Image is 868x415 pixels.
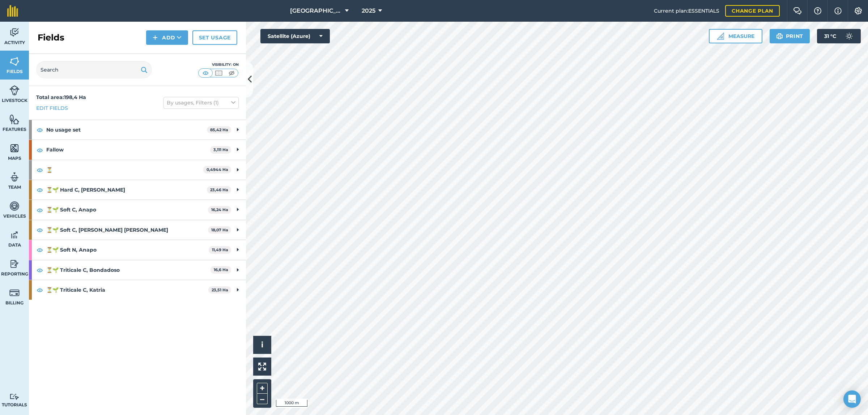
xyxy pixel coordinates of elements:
[46,160,203,180] strong: ⏳
[36,104,68,112] a: Edit fields
[37,166,43,174] img: svg+xml;base64,PHN2ZyB4bWxucz0iaHR0cDovL3d3dy53My5vcmcvMjAwMC9zdmciIHdpZHRoPSIxOCIgaGVpZ2h0PSIyNC...
[212,287,228,292] strong: 23,51 Ha
[29,140,246,159] div: Fallow3,111 Ha
[824,29,836,43] span: 31 ° C
[29,120,246,140] div: No usage set85,42 Ha
[213,147,228,152] strong: 3,111 Ha
[201,69,210,77] img: svg+xml;base64,PHN2ZyB4bWxucz0iaHR0cDovL3d3dy53My5vcmcvMjAwMC9zdmciIHdpZHRoPSI1MCIgaGVpZ2h0PSI0MC...
[253,336,271,354] button: i
[46,260,210,280] strong: ⏳🌱 Triticale C, Bondadoso
[260,29,330,43] button: Satellite (Azure)
[770,29,810,43] button: Print
[29,180,246,200] div: ⏳🌱 Hard C, [PERSON_NAME]23,46 Ha
[29,160,246,180] div: ⏳0,4944 Ha
[36,94,86,100] strong: Total area : 198,4 Ha
[9,201,20,211] img: svg+xml;base64,PD94bWwgdmVyc2lvbj0iMS4wIiBlbmNvZGluZz0idXRmLTgiPz4KPCEtLSBHZW5lcmF0b3I6IEFkb2JlIE...
[214,69,223,77] img: svg+xml;base64,PHN2ZyB4bWxucz0iaHR0cDovL3d3dy53My5vcmcvMjAwMC9zdmciIHdpZHRoPSI1MCIgaGVpZ2h0PSI0MC...
[9,114,20,125] img: svg+xml;base64,PHN2ZyB4bWxucz0iaHR0cDovL3d3dy53My5vcmcvMjAwMC9zdmciIHdpZHRoPSI1NiIgaGVpZ2h0PSI2MC...
[261,340,263,349] span: i
[37,266,43,274] img: svg+xml;base64,PHN2ZyB4bWxucz0iaHR0cDovL3d3dy53My5vcmcvMjAwMC9zdmciIHdpZHRoPSIxOCIgaGVpZ2h0PSIyNC...
[834,7,842,15] img: svg+xml;base64,PHN2ZyB4bWxucz0iaHR0cDovL3d3dy53My5vcmcvMjAwMC9zdmciIHdpZHRoPSIxNyIgaGVpZ2h0PSIxNy...
[37,185,43,194] img: svg+xml;base64,PHN2ZyB4bWxucz0iaHR0cDovL3d3dy53My5vcmcvMjAwMC9zdmciIHdpZHRoPSIxOCIgaGVpZ2h0PSIyNC...
[9,230,20,240] img: svg+xml;base64,PD94bWwgdmVyc2lvbj0iMS4wIiBlbmNvZGluZz0idXRmLTgiPz4KPCEtLSBHZW5lcmF0b3I6IEFkb2JlIE...
[153,33,158,42] img: svg+xml;base64,PHN2ZyB4bWxucz0iaHR0cDovL3d3dy53My5vcmcvMjAwMC9zdmciIHdpZHRoPSIxNCIgaGVpZ2h0PSIyNC...
[362,7,375,15] span: 2025
[37,146,43,154] img: svg+xml;base64,PHN2ZyB4bWxucz0iaHR0cDovL3d3dy53My5vcmcvMjAwMC9zdmciIHdpZHRoPSIxOCIgaGVpZ2h0PSIyNC...
[257,383,268,394] button: +
[9,85,20,96] img: svg+xml;base64,PD94bWwgdmVyc2lvbj0iMS4wIiBlbmNvZGluZz0idXRmLTgiPz4KPCEtLSBHZW5lcmF0b3I6IEFkb2JlIE...
[214,267,228,272] strong: 16,6 Ha
[37,226,43,234] img: svg+xml;base64,PHN2ZyB4bWxucz0iaHR0cDovL3d3dy53My5vcmcvMjAwMC9zdmciIHdpZHRoPSIxOCIgaGVpZ2h0PSIyNC...
[46,240,209,260] strong: ⏳🌱 Soft N, Anapo
[146,30,188,45] button: Add
[46,280,208,300] strong: ⏳🌱 Triticale C, Katria
[7,5,18,17] img: fieldmargin Logo
[654,7,719,15] span: Current plan : ESSENTIALS
[9,56,20,67] img: svg+xml;base64,PHN2ZyB4bWxucz0iaHR0cDovL3d3dy53My5vcmcvMjAwMC9zdmciIHdpZHRoPSI1NiIgaGVpZ2h0PSI2MC...
[46,200,208,219] strong: ⏳🌱 Soft C, Anapo
[709,29,762,43] button: Measure
[163,97,239,108] button: By usages, Filters (1)
[29,260,246,280] div: ⏳🌱 Triticale C, Bondadoso16,6 Ha
[813,7,822,14] img: A question mark icon
[257,394,268,404] button: –
[46,180,207,200] strong: ⏳🌱 Hard C, [PERSON_NAME]
[36,61,152,78] input: Search
[198,62,239,68] div: Visibility: On
[37,125,43,134] img: svg+xml;base64,PHN2ZyB4bWxucz0iaHR0cDovL3d3dy53My5vcmcvMjAwMC9zdmciIHdpZHRoPSIxOCIgaGVpZ2h0PSIyNC...
[210,187,228,192] strong: 23,46 Ha
[793,7,802,14] img: Two speech bubbles overlapping with the left bubble in the forefront
[258,363,266,371] img: Four arrows, one pointing top left, one top right, one bottom right and the last bottom left
[46,140,210,159] strong: Fallow
[212,247,228,252] strong: 11,49 Ha
[817,29,861,43] button: 31 °C
[46,120,207,140] strong: No usage set
[38,32,64,43] h2: Fields
[29,240,246,260] div: ⏳🌱 Soft N, Anapo11,49 Ha
[29,280,246,300] div: ⏳🌱 Triticale C, Katria23,51 Ha
[211,227,228,232] strong: 18,07 Ha
[9,27,20,38] img: svg+xml;base64,PD94bWwgdmVyc2lvbj0iMS4wIiBlbmNvZGluZz0idXRmLTgiPz4KPCEtLSBHZW5lcmF0b3I6IEFkb2JlIE...
[9,143,20,154] img: svg+xml;base64,PHN2ZyB4bWxucz0iaHR0cDovL3d3dy53My5vcmcvMjAwMC9zdmciIHdpZHRoPSI1NiIgaGVpZ2h0PSI2MC...
[9,258,20,269] img: svg+xml;base64,PD94bWwgdmVyc2lvbj0iMS4wIiBlbmNvZGluZz0idXRmLTgiPz4KPCEtLSBHZW5lcmF0b3I6IEFkb2JlIE...
[717,33,724,40] img: Ruler icon
[9,393,20,400] img: svg+xml;base64,PD94bWwgdmVyc2lvbj0iMS4wIiBlbmNvZGluZz0idXRmLTgiPz4KPCEtLSBHZW5lcmF0b3I6IEFkb2JlIE...
[843,390,861,408] div: Open Intercom Messenger
[141,65,148,74] img: svg+xml;base64,PHN2ZyB4bWxucz0iaHR0cDovL3d3dy53My5vcmcvMjAwMC9zdmciIHdpZHRoPSIxOSIgaGVpZ2h0PSIyNC...
[46,220,208,240] strong: ⏳🌱 Soft C, [PERSON_NAME] [PERSON_NAME]
[37,206,43,214] img: svg+xml;base64,PHN2ZyB4bWxucz0iaHR0cDovL3d3dy53My5vcmcvMjAwMC9zdmciIHdpZHRoPSIxOCIgaGVpZ2h0PSIyNC...
[290,7,342,15] span: [GEOGRAPHIC_DATA]
[227,69,236,77] img: svg+xml;base64,PHN2ZyB4bWxucz0iaHR0cDovL3d3dy53My5vcmcvMjAwMC9zdmciIHdpZHRoPSI1MCIgaGVpZ2h0PSI0MC...
[776,32,783,40] img: svg+xml;base64,PHN2ZyB4bWxucz0iaHR0cDovL3d3dy53My5vcmcvMjAwMC9zdmciIHdpZHRoPSIxOSIgaGVpZ2h0PSIyNC...
[210,127,228,132] strong: 85,42 Ha
[37,286,43,294] img: svg+xml;base64,PHN2ZyB4bWxucz0iaHR0cDovL3d3dy53My5vcmcvMjAwMC9zdmciIHdpZHRoPSIxOCIgaGVpZ2h0PSIyNC...
[192,30,237,45] a: Set usage
[29,220,246,240] div: ⏳🌱 Soft C, [PERSON_NAME] [PERSON_NAME]18,07 Ha
[725,5,780,17] a: Change plan
[9,172,20,183] img: svg+xml;base64,PD94bWwgdmVyc2lvbj0iMS4wIiBlbmNvZGluZz0idXRmLTgiPz4KPCEtLSBHZW5lcmF0b3I6IEFkb2JlIE...
[211,207,228,212] strong: 16,24 Ha
[842,29,856,43] img: svg+xml;base64,PD94bWwgdmVyc2lvbj0iMS4wIiBlbmNvZGluZz0idXRmLTgiPz4KPCEtLSBHZW5lcmF0b3I6IEFkb2JlIE...
[854,7,863,14] img: A cog icon
[207,167,228,172] strong: 0,4944 Ha
[9,287,20,298] img: svg+xml;base64,PD94bWwgdmVyc2lvbj0iMS4wIiBlbmNvZGluZz0idXRmLTgiPz4KPCEtLSBHZW5lcmF0b3I6IEFkb2JlIE...
[37,245,43,254] img: svg+xml;base64,PHN2ZyB4bWxucz0iaHR0cDovL3d3dy53My5vcmcvMjAwMC9zdmciIHdpZHRoPSIxOCIgaGVpZ2h0PSIyNC...
[29,200,246,219] div: ⏳🌱 Soft C, Anapo16,24 Ha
